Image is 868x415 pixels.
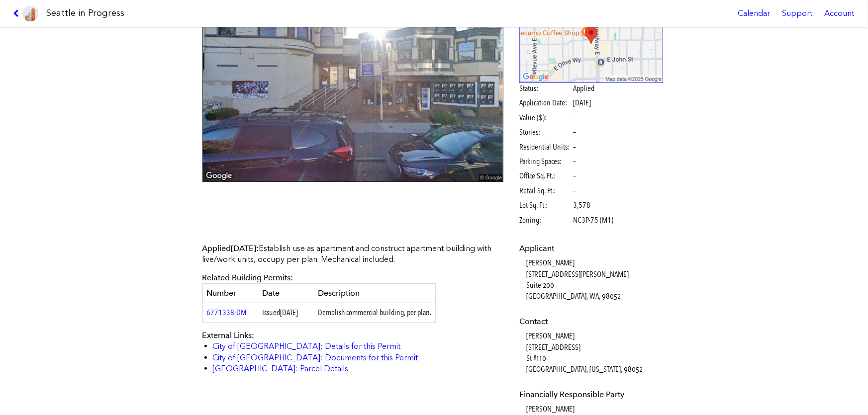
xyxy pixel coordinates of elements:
span: External Links: [202,331,255,340]
span: – [573,127,576,138]
span: NC3P-75 (M1) [573,215,613,226]
dd: [PERSON_NAME] [STREET_ADDRESS][PERSON_NAME] Suite 200 [GEOGRAPHIC_DATA], WA, 98052 [526,257,663,302]
th: Date [258,284,314,303]
span: Applied : [202,244,259,253]
span: – [573,112,576,123]
span: Related Building Permits: [202,273,293,282]
td: Demolish commercial building, per plan. [314,303,436,323]
span: [DATE] [231,244,257,253]
span: – [573,185,576,196]
dt: Applicant [519,243,663,254]
span: – [573,142,576,153]
th: Description [314,284,436,303]
span: Application Date: [519,97,572,108]
dt: Contact [519,316,663,327]
span: Office Sq. Ft.: [519,170,572,181]
span: Retail Sq. Ft.: [519,185,572,196]
span: – [573,170,576,181]
dt: Financially Responsible Party [519,389,663,400]
span: Lot Sq. Ft.: [519,200,572,211]
span: Applied [573,83,594,94]
h1: Seattle in Progress [46,7,124,19]
dd: [PERSON_NAME] [STREET_ADDRESS] St #110 [GEOGRAPHIC_DATA], [US_STATE], 98052 [526,331,663,375]
td: Issued [258,303,314,323]
th: Number [202,284,258,303]
span: Parking Spaces: [519,156,572,167]
span: Status: [519,83,572,94]
img: favicon-96x96.png [22,5,38,21]
a: [GEOGRAPHIC_DATA]: Parcel Details [213,364,349,373]
p: Establish use as apartment and construct apartment building with live/work units, occupy per plan... [202,243,504,265]
span: Value ($): [519,112,572,123]
span: Zoning: [519,215,572,226]
a: 6771338-DM [207,308,247,317]
span: Residential Units: [519,142,572,153]
span: 3,578 [573,200,590,211]
span: [DATE] [573,98,591,107]
a: City of [GEOGRAPHIC_DATA]: Documents for this Permit [213,353,418,362]
span: – [573,156,576,167]
span: Stories: [519,127,572,138]
span: [DATE] [280,308,298,317]
a: City of [GEOGRAPHIC_DATA]: Details for this Permit [213,341,401,351]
